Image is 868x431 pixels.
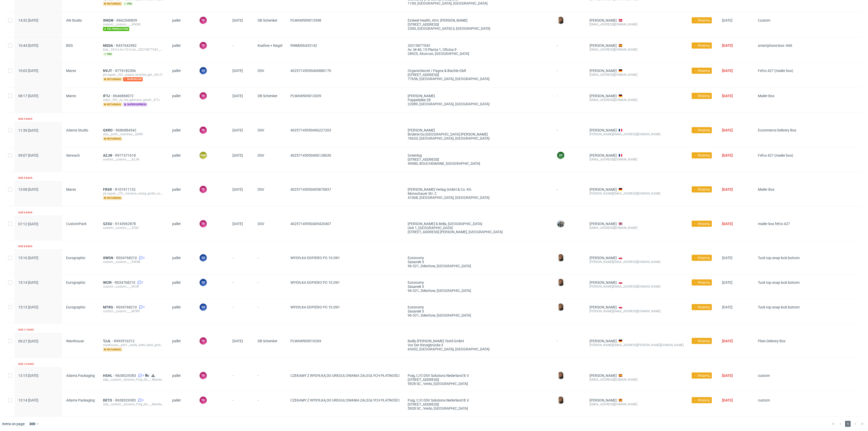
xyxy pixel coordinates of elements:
span: → Shipping [694,43,710,48]
span: DSV [258,128,282,141]
span: AN Studio [66,18,82,22]
div: custom__custom____XWSN [103,260,164,264]
span: R034768210 [116,305,138,309]
a: FRSR [103,187,115,191]
span: Warehouse [66,339,84,343]
div: [STREET_ADDRESS] [PERSON_NAME] , [GEOGRAPHIC_DATA] [408,230,549,234]
span: 13:15 [DATE] [18,374,38,378]
div: Sasanek 5 [408,260,549,264]
span: 2 [142,280,143,285]
span: [DATE] [722,153,733,157]
a: R638329383 [115,374,137,378]
a: [PERSON_NAME] [590,187,617,191]
img: Angelina Marć [557,17,564,24]
a: [PERSON_NAME] [590,94,617,98]
div: [STREET_ADDRESS] [408,22,549,26]
div: 2300, [GEOGRAPHIC_DATA] S , [GEOGRAPHIC_DATA] [408,26,549,31]
span: 40257145950405420407 [290,222,331,226]
span: returning [103,137,122,141]
div: bds__18-3-x-4-x-10-2-cm__20219877543__MSDA [103,48,164,52]
span: [DATE] [232,94,243,98]
span: [DATE] [232,69,243,73]
span: 08:17 [DATE] [18,94,38,98]
a: [PERSON_NAME] [590,374,617,378]
div: 22089, [GEOGRAPHIC_DATA] , [GEOGRAPHIC_DATA] [408,102,549,106]
span: pallet [172,153,191,166]
div: ph-zapier__f79__minerva_verlag_gmbh_co_kg__FRSR [103,191,164,196]
a: [PERSON_NAME] [590,69,617,73]
span: 3 [142,398,144,402]
a: R662540839 [116,18,138,22]
span: Mailer Box [758,94,774,98]
a: [PERSON_NAME] [590,18,617,22]
span: mailer box fefco 427 [758,222,790,226]
span: R107411132 [115,187,137,191]
span: 09:27 [DATE] [18,339,38,343]
a: DETO [103,398,115,402]
span: Marex [66,69,76,73]
a: NVJT [103,69,115,73]
a: [PERSON_NAME] [590,305,617,309]
span: pallet [172,18,191,31]
span: [DATE] [722,339,733,343]
a: R143962878 [115,222,137,226]
a: R646868072 [113,94,135,98]
span: [DATE] [232,187,243,191]
span: DSV [258,187,282,200]
span: pallet [172,128,191,141]
div: Sasanek 5 [408,285,549,289]
span: Plain Delivery Box [758,339,786,343]
img: Angelina Marć [557,254,564,261]
div: [STREET_ADDRESS] [408,157,549,161]
a: [PERSON_NAME] [590,153,617,157]
a: TJJL [103,339,114,343]
span: - [232,374,249,386]
a: MTRG [103,305,116,309]
figcaption: MM [200,152,207,159]
div: - [557,337,581,343]
div: Eutonomy [408,305,549,309]
a: WCIR [103,280,115,285]
span: DB Schenker [258,18,282,31]
div: [PERSON_NAME] [408,94,549,98]
a: IFTJ [103,94,113,98]
div: 41068, [GEOGRAPHIC_DATA] , [GEOGRAPHIC_DATA] [408,196,549,200]
span: → Shipping [694,221,710,226]
span: AZJN [103,153,115,157]
a: [PERSON_NAME] [590,256,617,260]
span: Fefco 427 (mailer box) [758,153,793,157]
span: - [258,280,282,293]
span: [DATE] [722,69,733,73]
span: Fefco 427 (mailer box) [758,69,793,73]
span: pallet [172,256,191,268]
a: HSHL [103,374,115,378]
div: Bailly [PERSON_NAME] Textil GmbH [408,339,549,343]
div: - [557,67,581,73]
figcaption: TK [200,42,207,49]
div: Due 12 days [18,362,34,366]
img: Zeniuk Magdalena [557,220,564,227]
span: WYSYŁKA DOPIERO PO 10.09!! [290,305,340,309]
span: Adams Studio [66,128,88,132]
div: [PERSON_NAME][EMAIL_ADDRESS][DOMAIN_NAME] [590,191,684,196]
span: Mailer Box [758,187,774,191]
span: Marex [66,187,76,191]
span: R686884542 [116,128,137,132]
div: [PERSON_NAME][EMAIL_ADDRESS][DOMAIN_NAME] [590,285,684,289]
figcaption: TK [200,186,207,193]
span: XNQW [103,18,116,22]
span: WYSYŁKA DOPIERO PO 10.09!! [290,256,340,260]
a: R776182306 [115,69,137,73]
div: Due 6 days [18,211,32,215]
span: [DATE] [232,18,243,22]
span: - [258,305,282,317]
a: R993516212 [114,339,136,343]
div: Brûlerie du [GEOGRAPHIC_DATA] [PERSON_NAME] [408,132,549,136]
figcaption: TK [200,220,207,227]
span: RWM006433142 [290,43,317,48]
span: R437642982 [116,43,138,48]
div: - [557,92,581,98]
